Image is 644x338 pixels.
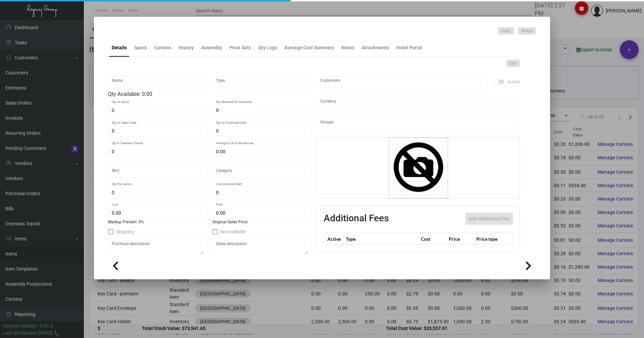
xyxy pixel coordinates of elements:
div: Current version: [3,323,37,330]
div: Notes [341,44,354,51]
span: Merge [521,28,533,34]
div: Price Sets [229,44,251,51]
div: Hotel Portal [396,44,422,51]
button: Copy [498,27,514,35]
th: Cost [419,233,447,245]
div: Qty Available: 0.00 [108,90,311,98]
input: Add new.. [320,80,484,85]
input: Add new.. [320,121,517,126]
h2: Additional Fees [324,213,389,225]
span: Non-sellable [220,228,246,236]
button: Edit [506,60,520,67]
div: Specs [134,44,147,51]
div: History [178,44,194,51]
th: Active [324,233,344,245]
div: Attachments [362,44,389,51]
span: Shipping [116,228,134,236]
div: Qty Logs [258,44,277,51]
th: Price type [475,233,505,245]
div: Details [112,44,127,51]
div: Assembly [201,44,222,51]
span: Add Additional Fee [469,216,509,221]
th: Price [447,233,475,245]
div: Cartons [154,44,171,51]
th: Type [344,233,419,245]
div: Average Cost Summary [284,44,334,51]
div: Last Qb Synced: [DATE] [3,330,52,337]
button: Add Additional Fee [466,213,513,225]
span: Active [507,78,520,86]
button: Merge [518,27,536,35]
span: Copy [501,28,511,34]
div: 0.51.2 [40,323,53,330]
span: Edit [509,61,517,66]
